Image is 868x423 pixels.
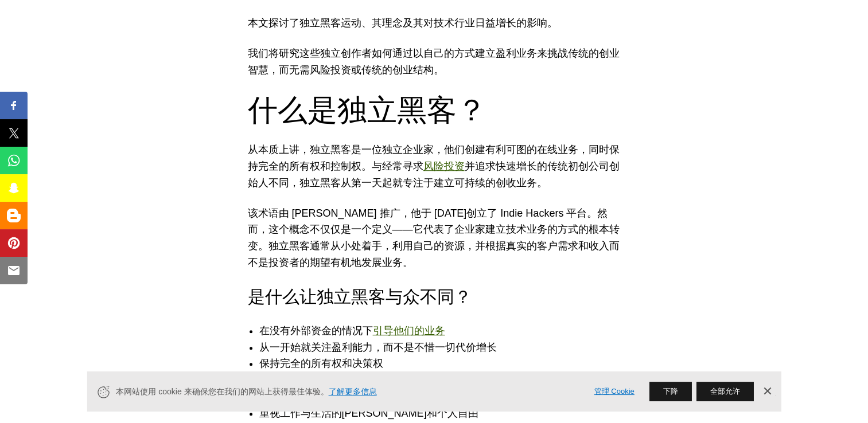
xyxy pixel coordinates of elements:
[259,339,632,356] li: 从一开始就关注盈利能力，而不是不惜一切代价增长
[248,92,621,128] h2: 什么是独立黑客？
[259,355,632,372] li: 保持完全的所有权和决策权
[116,387,376,396] font: 本网站使用 cookie 来确保您在我们的网站上获得最佳体验。
[329,387,377,396] a: 了解更多信息
[373,325,445,336] a: 引导他们的业务
[423,160,465,172] a: 风险投资
[696,382,754,401] button: 全部允许
[96,385,110,399] svg: Cookie 图标
[594,386,635,398] a: 管理 Cookie
[248,15,621,32] p: 本文探讨了独立黑客运动、其理念及其对技术行业日益增长的影响。
[758,383,776,400] a: 关闭横幅
[259,405,632,422] li: 重视工作与生活的[PERSON_NAME]和个人自由
[248,142,621,191] p: 从本质上讲，独立黑客是一位独立企业家，他们创建有利可图的在线业务，同时保持完全的所有权和控制权。与经常寻求 并追求快速增长的传统初创公司创始人不同，独立黑客从第一天起就专注于建立可持续的创收业务。
[259,323,632,339] li: 在没有外部资金的情况下
[248,205,621,271] p: 该术语由 [PERSON_NAME] 推广，他于 [DATE]创立了 Indie Hackers 平台。然而，这个概念不仅仅是一个定义——它代表了企业家建立技术业务的方式的根本转变。独立黑客通常...
[248,45,621,79] p: 我们将研究这些独立创作者如何通过以自己的方式建立盈利业务来挑战传统的创业智慧，而无需风险投资或传统的创业结构。
[649,382,692,401] button: 下降
[248,285,621,309] h4: 是什么让独立黑客与众不同？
